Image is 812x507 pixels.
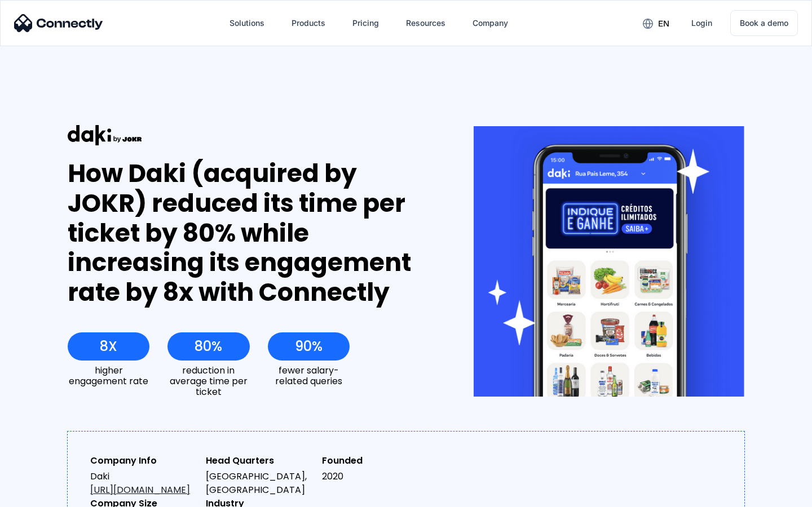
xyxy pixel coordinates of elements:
img: Connectly Logo [14,14,103,32]
ul: Language list [23,487,68,503]
div: higher engagement rate [68,365,149,386]
a: [URL][DOMAIN_NAME] [90,483,190,496]
div: [GEOGRAPHIC_DATA], [GEOGRAPHIC_DATA] [206,470,312,497]
div: Login [691,15,712,31]
div: en [658,16,669,32]
div: Daki [90,470,197,497]
a: Login [682,10,721,37]
div: Pricing [352,15,379,31]
div: 80% [195,339,222,354]
div: 90% [295,339,323,354]
div: Company [473,15,508,31]
div: Products [292,15,325,31]
aside: Language selected: English [11,487,68,503]
div: How Daki (acquired by JOKR) reduced its time per ticket by 80% while increasing its engagement ra... [68,159,433,308]
div: fewer salary-related queries [268,365,350,386]
a: Pricing [343,10,388,37]
div: reduction in average time per ticket [167,365,249,398]
div: Head Quarters [206,454,312,468]
div: Resources [406,15,445,31]
div: 2020 [322,470,429,483]
div: Founded [322,454,429,468]
div: Solutions [230,15,264,31]
a: Book a demo [730,10,798,36]
div: 8X [100,339,117,354]
div: Company Info [90,454,197,468]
